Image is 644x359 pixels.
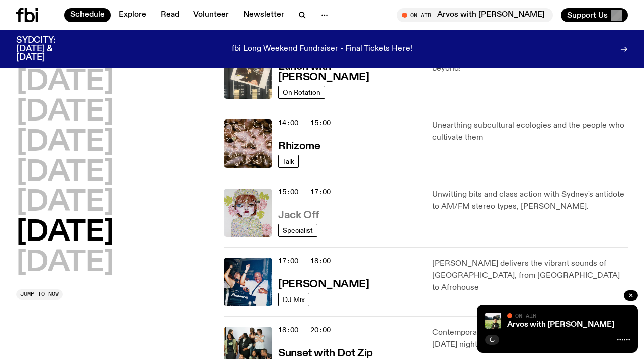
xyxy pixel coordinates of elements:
p: Unwitting bits and class action with Sydney's antidote to AM/FM stereo types, [PERSON_NAME]. [432,189,628,213]
button: [DATE] [16,249,114,277]
button: [DATE] [16,189,114,217]
a: Schedule [64,8,111,22]
button: On AirArvos with [PERSON_NAME] [397,8,553,22]
p: Unearthing subcultural ecologies and the people who cultivate them [432,119,628,144]
p: Contemporary club & bass music beaming out every [DATE] night from [GEOGRAPHIC_DATA] land [432,327,628,351]
button: Support Us [561,8,628,22]
button: [DATE] [16,159,114,187]
span: DJ Mix [283,296,305,304]
a: Explore [113,8,152,22]
a: Volunteer [187,8,235,22]
img: a dotty lady cuddling her cat amongst flowers [224,189,272,237]
span: 18:00 - 20:00 [278,325,331,335]
span: 17:00 - 18:00 [278,256,331,266]
a: Newsletter [237,8,290,22]
a: On Rotation [278,86,325,99]
h3: Jack Off [278,210,319,221]
h3: Rhizome [278,141,320,152]
p: fbi Long Weekend Fundraiser - Final Tickets Here! [232,45,412,54]
h3: SYDCITY: [DATE] & [DATE] [16,36,80,62]
p: [PERSON_NAME] delivers the vibrant sounds of [GEOGRAPHIC_DATA], from [GEOGRAPHIC_DATA] to Afrohouse [432,258,628,294]
img: A close up picture of a bunch of ginger roots. Yellow squiggles with arrows, hearts and dots are ... [224,119,272,168]
span: On Rotation [283,89,320,96]
a: Arvos with [PERSON_NAME] [507,321,614,329]
a: Sunset with Dot Zip [278,346,373,359]
button: Jump to now [16,289,63,300]
span: Talk [283,158,294,165]
a: Jack Off [278,208,319,221]
span: Specialist [283,227,313,234]
a: Talk [278,155,299,168]
h3: [PERSON_NAME] [278,279,369,290]
span: Support Us [567,11,608,20]
button: [DATE] [16,219,114,247]
img: A polaroid of Ella Avni in the studio on top of the mixer which is also located in the studio. [224,50,272,99]
a: [PERSON_NAME] [278,277,369,290]
h3: Sunset with Dot Zip [278,348,373,359]
span: 15:00 - 17:00 [278,187,331,197]
span: 14:00 - 15:00 [278,118,331,128]
button: [DATE] [16,129,114,157]
button: [DATE] [16,98,114,127]
span: On Air [515,312,536,319]
h3: Lunch with [PERSON_NAME] [278,62,420,83]
a: Lunch with [PERSON_NAME] [278,59,420,83]
a: Rhizome [278,139,320,152]
span: Jump to now [20,291,59,297]
a: Specialist [278,224,317,237]
img: Bri is smiling and wearing a black t-shirt. She is standing in front of a lush, green field. Ther... [485,313,501,329]
a: DJ Mix [278,293,309,306]
button: [DATE] [16,68,114,96]
a: Read [154,8,185,22]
